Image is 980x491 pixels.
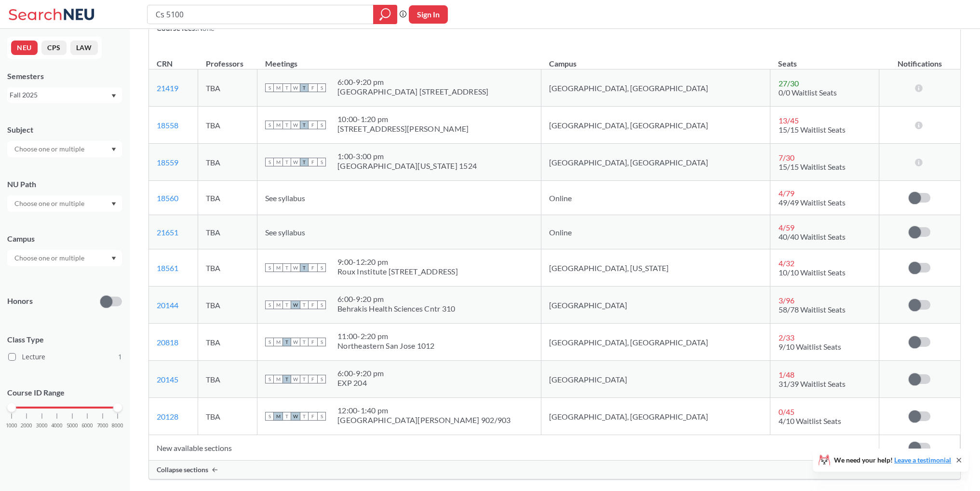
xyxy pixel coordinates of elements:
div: 6:00 - 9:20 pm [337,77,489,87]
span: M [274,300,282,309]
span: M [274,121,282,129]
span: F [309,412,317,421]
a: 21651 [157,228,178,237]
span: F [309,158,317,166]
div: 9:00 - 12:20 pm [337,257,458,267]
input: Choose one or multiple [10,143,91,155]
div: Roux Institute [STREET_ADDRESS] [337,267,458,276]
span: S [317,83,326,92]
span: 58/78 Waitlist Seats [778,305,845,314]
td: TBA [198,69,257,107]
div: Fall 2025 [10,90,110,100]
span: T [282,158,291,166]
span: M [274,375,282,383]
span: 49/49 Waitlist Seats [778,198,845,207]
div: Subject [7,124,122,135]
td: TBA [198,361,257,398]
span: 4/10 Waitlist Seats [778,416,841,425]
a: 18558 [157,121,178,130]
div: Fall 2025Dropdown arrow [7,87,122,103]
span: 8000 [112,423,123,428]
a: 18560 [157,193,178,203]
th: Campus [541,49,770,69]
td: TBA [198,107,257,144]
span: F [309,263,317,272]
td: Online [541,181,770,215]
div: 12:00 - 1:40 pm [337,406,511,415]
span: 10/10 Waitlist Seats [778,268,845,277]
span: 4 / 59 [778,223,794,232]
p: Honors [7,296,33,307]
span: F [309,300,317,309]
div: Behrakis Health Sciences Cntr 310 [337,304,455,314]
span: S [317,412,326,421]
td: [GEOGRAPHIC_DATA] [541,286,770,324]
div: 10:00 - 1:20 pm [337,114,469,124]
span: M [274,263,282,272]
span: S [265,412,274,421]
span: See syllabus [265,228,305,237]
a: 21419 [157,83,178,93]
div: EXP 204 [337,378,384,388]
button: NEU [11,41,38,55]
td: TBA [198,286,257,324]
span: W [291,121,300,129]
span: 7000 [97,423,108,428]
span: F [309,83,317,92]
span: S [265,83,274,92]
span: 15/15 Waitlist Seats [778,162,845,171]
span: 6000 [81,423,93,428]
td: [GEOGRAPHIC_DATA], [GEOGRAPHIC_DATA] [541,107,770,144]
span: T [300,338,309,346]
span: S [265,338,274,346]
span: T [282,412,291,421]
span: 1000 [6,423,17,428]
span: 0/0 Waitlist Seats [778,88,836,97]
span: S [317,375,326,383]
td: New available sections [149,435,879,461]
span: W [291,158,300,166]
span: T [300,83,309,92]
span: M [274,412,282,421]
span: 7 / 30 [778,153,794,162]
span: Collapse sections [157,465,208,474]
svg: Dropdown arrow [111,202,116,206]
span: T [300,375,309,383]
span: See syllabus [265,193,305,203]
span: T [282,338,291,346]
span: 2000 [21,423,32,428]
th: Notifications [879,49,960,69]
span: We need your help! [834,457,951,464]
td: [GEOGRAPHIC_DATA], [GEOGRAPHIC_DATA] [541,144,770,181]
span: F [309,375,317,383]
td: [GEOGRAPHIC_DATA], [GEOGRAPHIC_DATA] [541,398,770,435]
span: W [291,375,300,383]
td: TBA [198,249,257,286]
td: TBA [198,324,257,361]
span: T [300,121,309,129]
svg: Dropdown arrow [111,94,116,98]
span: W [291,300,300,309]
div: CRN [157,58,173,69]
button: LAW [70,41,98,55]
svg: Dropdown arrow [111,257,116,260]
span: T [300,412,309,421]
div: Dropdown arrow [7,141,122,157]
svg: magnifying glass [379,8,391,21]
div: [GEOGRAPHIC_DATA] [STREET_ADDRESS] [337,87,489,96]
a: 18559 [157,158,178,167]
span: W [291,412,300,421]
th: Professors [198,49,257,69]
span: S [317,338,326,346]
span: S [317,121,326,129]
input: Class, professor, course number, "phrase" [155,6,366,23]
span: S [317,263,326,272]
span: 31/39 Waitlist Seats [778,379,845,388]
svg: Dropdown arrow [111,148,116,151]
span: 9/10 Waitlist Seats [778,342,841,351]
span: W [291,338,300,346]
div: magnifying glass [373,5,397,24]
input: Choose one or multiple [10,198,91,209]
span: 5000 [67,423,78,428]
td: [GEOGRAPHIC_DATA], [US_STATE] [541,249,770,286]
